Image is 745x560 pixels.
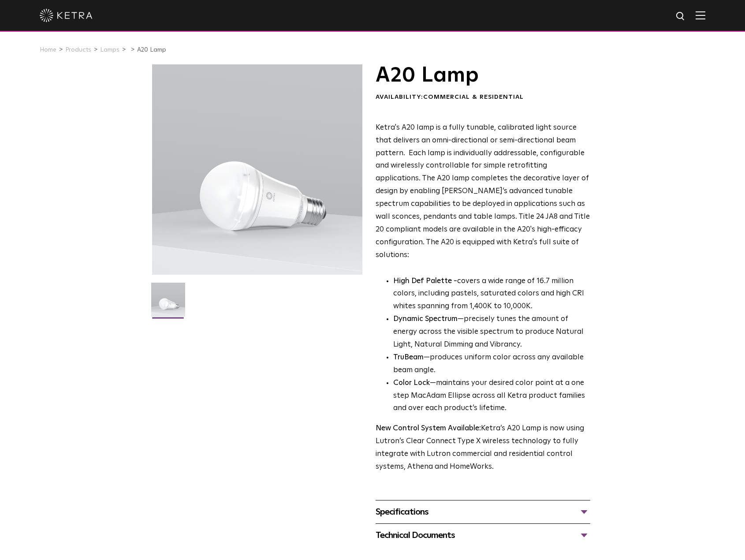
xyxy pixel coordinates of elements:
strong: Dynamic Spectrum [393,315,458,323]
a: Products [65,47,91,53]
img: search icon [675,11,686,22]
h1: A20 Lamp [376,64,590,86]
li: —produces uniform color across any available beam angle. [393,351,590,377]
span: Commercial & Residential [423,94,524,100]
img: ketra-logo-2019-white [40,9,93,22]
div: Specifications [376,505,590,519]
li: —precisely tunes the amount of energy across the visible spectrum to produce Natural Light, Natur... [393,313,590,351]
img: Hamburger%20Nav.svg [696,11,705,19]
p: Ketra’s A20 Lamp is now using Lutron’s Clear Connect Type X wireless technology to fully integrat... [376,422,590,474]
a: Home [40,47,56,53]
a: Lamps [100,47,119,53]
div: Availability: [376,93,590,102]
strong: Color Lock [393,379,430,387]
p: covers a wide range of 16.7 million colors, including pastels, saturated colors and high CRI whit... [393,275,590,314]
span: Ketra's A20 lamp is a fully tunable, calibrated light source that delivers an omni-directional or... [376,124,590,259]
strong: TruBeam [393,354,424,361]
img: A20-Lamp-2021-Web-Square [151,283,185,323]
strong: New Control System Available: [376,425,481,432]
strong: High Def Palette - [393,277,457,285]
div: Technical Documents [376,528,590,542]
li: —maintains your desired color point at a one step MacAdam Ellipse across all Ketra product famili... [393,377,590,415]
a: A20 Lamp [137,47,166,53]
